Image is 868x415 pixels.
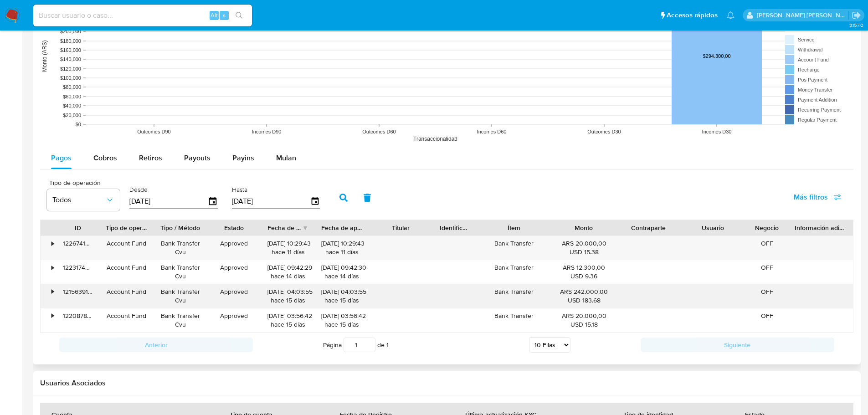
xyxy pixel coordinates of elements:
span: Accesos rápidos [667,10,718,20]
span: Alt [211,11,218,20]
p: gloria.villasanti@mercadolibre.com [757,11,849,20]
input: Buscar usuario o caso... [33,10,252,21]
span: 3.157.0 [849,21,863,29]
h2: Usuarios Asociados [40,379,853,388]
a: Salir [852,10,861,20]
button: search-icon [230,9,248,22]
a: Notificaciones [727,11,734,19]
span: s [223,11,226,20]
